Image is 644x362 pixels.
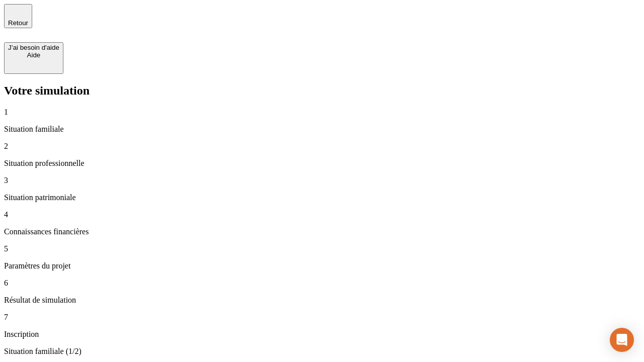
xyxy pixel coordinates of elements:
[4,159,640,168] p: Situation professionnelle
[4,210,640,219] p: 4
[4,4,32,28] button: Retour
[4,330,640,339] p: Inscription
[4,142,640,151] p: 2
[4,193,640,202] p: Situation patrimoniale
[4,84,640,98] h2: Votre simulation
[4,279,640,288] p: 6
[4,244,640,253] p: 5
[4,227,640,236] p: Connaissances financières
[4,347,640,356] p: Situation familiale (1/2)
[4,176,640,185] p: 3
[4,108,640,117] p: 1
[8,44,59,51] div: J’ai besoin d'aide
[4,296,640,305] p: Résultat de simulation
[4,313,640,322] p: 7
[610,328,634,352] div: Open Intercom Messenger
[4,125,640,134] p: Situation familiale
[8,19,28,27] span: Retour
[4,261,640,270] p: Paramètres du projet
[4,42,63,74] button: J’ai besoin d'aideAide
[8,51,59,59] div: Aide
